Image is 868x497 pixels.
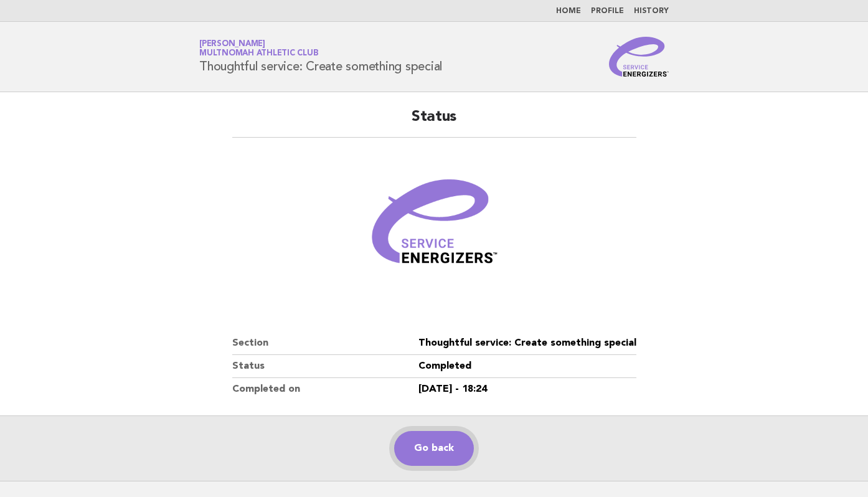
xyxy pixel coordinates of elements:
[232,107,636,138] h2: Status
[556,7,581,15] a: Home
[199,40,318,57] a: [PERSON_NAME]Multnomah Athletic Club
[359,153,509,302] img: Verified
[418,378,636,400] dd: [DATE] - 18:24
[232,378,418,400] dt: Completed on
[394,431,474,466] a: Go back
[634,7,669,15] a: History
[609,37,669,77] img: Service Energizers
[232,355,418,378] dt: Status
[199,50,318,58] span: Multnomah Athletic Club
[418,332,636,355] dd: Thoughtful service: Create something special
[418,355,636,378] dd: Completed
[232,332,418,355] dt: Section
[591,7,624,15] a: Profile
[199,40,442,73] h1: Thoughtful service: Create something special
